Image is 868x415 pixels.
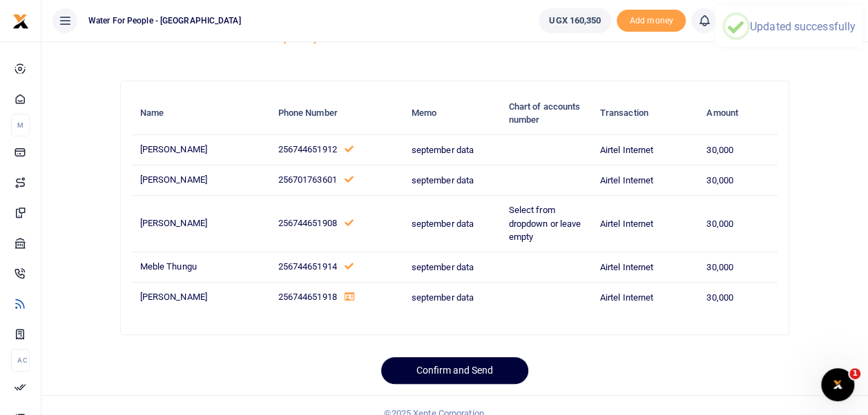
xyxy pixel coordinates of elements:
[501,196,592,252] td: Select from dropdown or leave empty
[132,92,270,135] th: Name: activate to sort column descending
[140,174,207,185] span: [PERSON_NAME]
[549,14,601,28] span: UGX 160,350
[592,165,699,196] td: Airtel Internet
[11,349,30,372] li: Ac
[345,218,354,228] a: This number has been validated
[699,134,778,165] td: 30,000
[140,261,197,272] span: Meble Thungu
[11,114,30,136] li: M
[345,261,354,272] a: This number has been validated
[533,8,617,33] li: Wallet ballance
[821,368,854,401] iframe: Intercom live chat
[592,134,699,165] td: Airtel Internet
[140,218,207,228] span: [PERSON_NAME]
[403,283,501,313] td: september data
[278,261,337,272] span: 256744651914
[345,174,354,185] a: This number has been validated
[140,144,207,154] span: [PERSON_NAME]
[699,196,778,252] td: 30,000
[539,8,611,33] a: UGX 160,350
[592,196,699,252] td: Airtel Internet
[750,20,856,33] div: Updated successfully
[592,252,699,283] td: Airtel Internet
[83,14,247,27] span: Water For People - [GEOGRAPHIC_DATA]
[617,10,686,32] span: Add money
[617,10,686,32] li: Toup your wallet
[403,92,501,135] th: Memo: activate to sort column ascending
[592,92,699,135] th: Transaction: activate to sort column ascending
[278,292,337,302] span: 256744651918
[501,92,592,135] th: Chart of accounts number: activate to sort column ascending
[403,196,501,252] td: september data
[617,14,686,25] a: Add money
[699,165,778,196] td: 30,000
[699,92,778,135] th: Amount: activate to sort column ascending
[345,144,354,154] a: This number has been validated
[12,13,29,30] img: logo-small
[699,252,778,283] td: 30,000
[140,292,207,302] span: [PERSON_NAME]
[278,174,337,185] span: 256701763601
[403,134,501,165] td: september data
[278,144,337,154] span: 256744651912
[592,283,699,313] td: Airtel Internet
[403,165,501,196] td: september data
[381,357,528,384] button: Confirm and Send
[278,218,337,228] span: 256744651908
[699,283,778,313] td: 30,000
[12,15,29,26] a: logo-small logo-large logo-large
[403,252,501,283] td: september data
[849,368,860,379] span: 1
[270,92,403,135] th: Phone Number: activate to sort column ascending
